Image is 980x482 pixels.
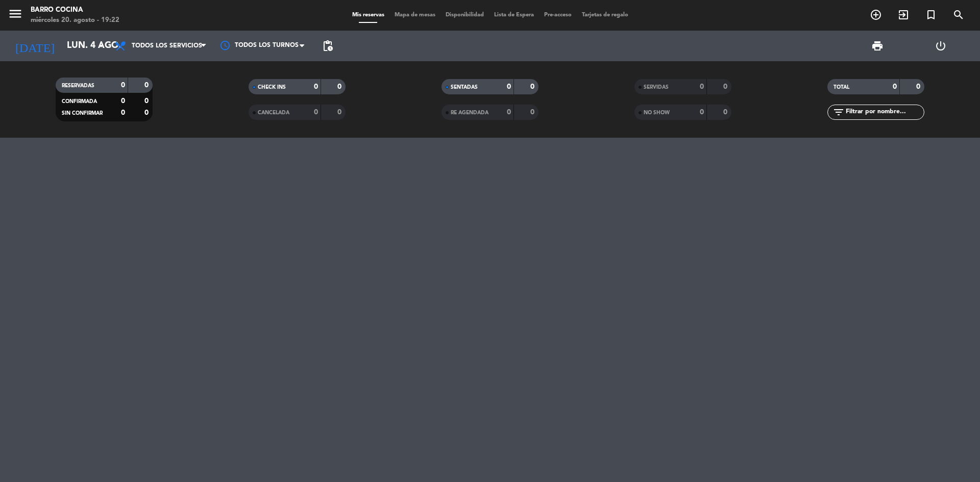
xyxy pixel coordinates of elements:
span: Todos los servicios [132,42,202,49]
i: turned_in_not [925,9,937,21]
i: menu [8,6,23,21]
span: SERVIDAS [644,85,669,90]
div: miércoles 20. agosto - 19:22 [31,15,119,26]
span: RESERVADAS [62,83,94,88]
strong: 0 [723,83,729,90]
strong: 0 [314,109,318,116]
strong: 0 [507,109,511,116]
span: print [871,40,884,52]
strong: 0 [530,83,536,90]
div: LOG OUT [909,31,972,61]
strong: 0 [144,109,151,116]
strong: 0 [893,83,897,90]
strong: 0 [700,109,704,116]
strong: 0 [337,109,344,116]
strong: 0 [121,97,125,105]
button: menu [8,6,23,25]
i: add_circle_outline [870,9,882,21]
span: Tarjetas de regalo [577,12,633,18]
input: Filtrar por nombre... [845,107,924,118]
i: arrow_drop_down [95,40,107,52]
strong: 0 [723,109,729,116]
span: SIN CONFIRMAR [62,111,103,116]
span: pending_actions [322,40,334,52]
div: Barro Cocina [31,5,119,15]
span: Mis reservas [347,12,389,18]
strong: 0 [507,83,511,90]
strong: 0 [700,83,704,90]
span: Disponibilidad [440,12,489,18]
span: RE AGENDADA [451,110,488,115]
span: CONFIRMADA [62,99,97,104]
strong: 0 [916,83,922,90]
strong: 0 [144,97,151,105]
strong: 0 [337,83,344,90]
strong: 0 [121,109,125,116]
span: TOTAL [834,85,849,90]
strong: 0 [314,83,318,90]
span: NO SHOW [644,110,670,115]
strong: 0 [121,82,125,89]
span: Pre-acceso [539,12,577,18]
i: power_settings_new [935,40,947,52]
strong: 0 [144,82,151,89]
i: exit_to_app [897,9,910,21]
span: Mapa de mesas [389,12,440,18]
i: filter_list [832,106,845,118]
span: SENTADAS [451,85,478,90]
span: CHECK INS [258,85,286,90]
span: Lista de Espera [489,12,539,18]
i: [DATE] [8,35,62,57]
span: CANCELADA [258,110,289,115]
strong: 0 [530,109,536,116]
i: search [952,9,965,21]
